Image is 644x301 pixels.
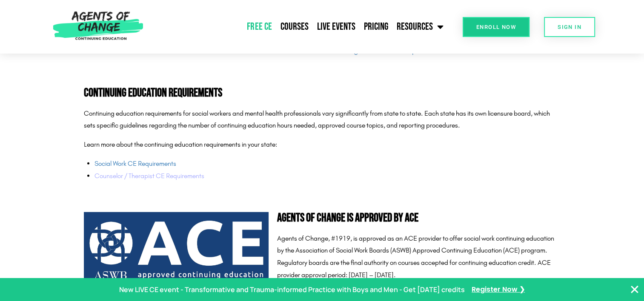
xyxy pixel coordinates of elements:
[476,24,516,30] span: Enroll Now
[277,233,560,281] p: Agents of Change, #1919, is approved as an ACE provider to offer social work continuing education...
[84,139,561,151] p: Learn more about the continuing education requirements in your state:
[630,284,640,295] button: Close Banner
[119,284,465,296] p: New LIVE CE event - Transformative and Trauma-informed Practice with Boys and Men - Get [DATE] cr...
[392,16,447,37] a: Resources
[147,16,448,37] nav: Menu
[544,17,595,37] a: SIGN IN
[558,24,581,30] span: SIGN IN
[277,212,560,224] h2: Agents of Change is Approved by ACE
[312,16,359,37] a: Live Events
[276,16,312,37] a: Courses
[243,16,276,37] a: Free CE
[84,108,561,132] p: Continuing education requirements for social workers and mental health professionals vary signifi...
[359,16,392,37] a: Pricing
[277,47,427,55] a: Vicarious Trauma: Preventing Burnout in the Workplace
[94,172,204,180] a: Counselor / Therapist CE Requirements
[463,17,530,37] a: Enroll Now
[84,87,561,99] h2: Continuing Education Requirements
[472,284,525,296] a: Register Now ❯
[94,159,176,168] a: Social Work CE Requirements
